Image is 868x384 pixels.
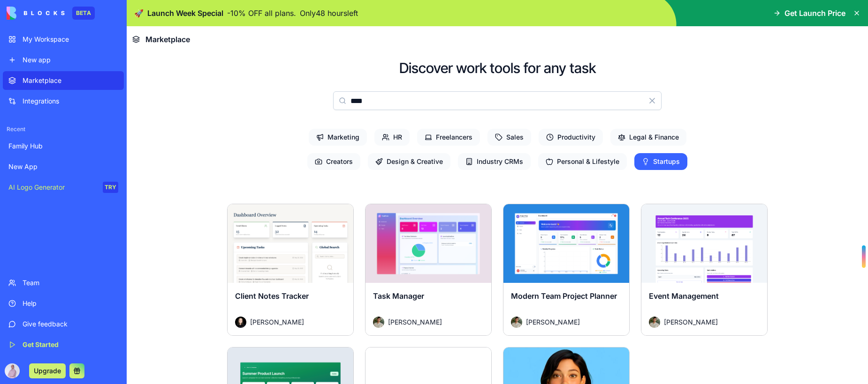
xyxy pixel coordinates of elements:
[23,340,118,349] div: Get Started
[46,5,68,12] h1: Shelly
[147,4,165,22] button: Home
[3,178,124,197] a: AI Logo GeneratorTRY
[165,4,182,21] div: Close
[784,7,845,19] span: Get Launch Price
[23,76,118,85] div: Marketplace
[15,99,61,105] div: Shelly • 1m ago
[8,183,96,192] div: AI Logo Generator
[309,129,367,146] span: Marketing
[60,307,67,314] button: Start recording
[664,317,718,327] span: [PERSON_NAME]
[227,204,354,336] a: Client Notes TrackerAvatar[PERSON_NAME]
[8,54,180,118] div: Shelly says…
[6,4,24,22] button: go back
[373,317,384,328] img: Avatar
[3,51,124,69] a: New app
[134,7,144,19] span: 🚀
[538,153,627,170] span: Personal & Lifestyle
[365,204,492,336] a: Task ManagerAvatar[PERSON_NAME]
[147,7,223,19] span: Launch Week Special
[526,317,580,327] span: [PERSON_NAME]
[8,162,118,171] div: New App
[388,317,442,327] span: [PERSON_NAME]
[8,141,118,151] div: Family Hub
[250,317,304,327] span: [PERSON_NAME]
[27,5,42,20] img: Profile image for Shelly
[227,7,296,19] p: - 10 % OFF all plans.
[539,129,603,146] span: Productivity
[3,30,124,49] a: My Workspace
[23,319,118,329] div: Give feedback
[15,59,146,69] div: Hey [PERSON_NAME]
[7,7,95,20] a: BETA
[610,129,686,146] span: Legal & Finance
[23,96,118,106] div: Integrations
[368,153,450,170] span: Design & Creative
[235,291,309,301] span: Client Notes Tracker
[3,71,124,90] a: Marketplace
[45,307,52,314] button: Upload attachment
[15,307,22,314] button: Emoji picker
[23,55,118,65] div: New app
[5,363,20,378] img: ACg8ocKPxrSogUypCh8GR5jzGcRgEt-5SdjhGAhN2V1LPRvESJ5N-2wa0A=s96-c
[3,294,124,313] a: Help
[235,317,246,328] img: Avatar
[300,7,358,19] p: Only 48 hours left
[503,204,630,336] a: Modern Team Project PlannerAvatar[PERSON_NAME]
[23,35,118,44] div: My Workspace
[103,182,118,193] div: TRY
[3,335,124,354] a: Get Started
[29,366,66,375] a: Upgrade
[417,129,480,146] span: Freelancers
[3,157,124,176] a: New App
[3,126,124,133] span: Recent
[487,129,531,146] span: Sales
[8,287,180,303] textarea: Message…
[634,153,687,170] span: Startups
[511,291,617,301] span: Modern Team Project Planner
[46,12,93,21] p: Active 30m ago
[23,299,118,308] div: Help
[3,92,124,111] a: Integrations
[145,34,190,45] span: Marketplace
[7,7,65,20] img: logo
[458,153,531,170] span: Industry CRMs
[161,303,176,318] button: Send a message…
[3,137,124,155] a: Family Hub
[3,315,124,333] a: Give feedback
[374,129,410,146] span: HR
[641,204,768,336] a: Event ManagementAvatar[PERSON_NAME]
[23,278,118,288] div: Team
[30,307,37,314] button: Gif picker
[649,317,660,328] img: Avatar
[72,7,95,20] div: BETA
[3,273,124,292] a: Team
[399,59,596,76] h2: Discover work tools for any task
[373,291,424,301] span: Task Manager
[511,317,522,328] img: Avatar
[307,153,360,170] span: Creators
[15,74,146,92] div: Welcome to Blocks 🙌 I'm here if you have any questions!
[29,363,66,378] button: Upgrade
[649,291,719,301] span: Event Management
[8,54,154,97] div: Hey [PERSON_NAME]Welcome to Blocks 🙌 I'm here if you have any questions!Shelly • 1m ago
